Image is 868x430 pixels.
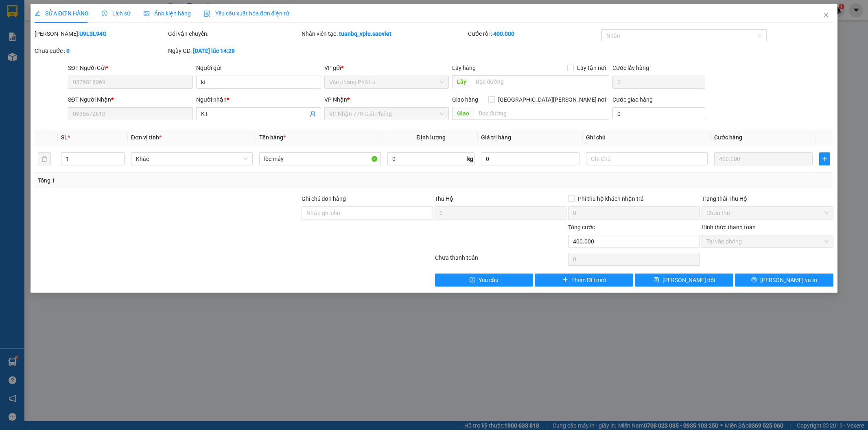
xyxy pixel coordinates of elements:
[38,152,51,165] button: delete
[493,30,514,37] b: 400.000
[612,65,649,71] label: Cước lấy hàng
[819,152,830,165] button: plus
[79,30,107,37] b: U9L3L94G
[136,153,248,165] span: Khác
[35,10,89,17] span: SỬA ĐƠN HÀNG
[204,11,210,17] img: icon
[144,10,191,17] span: Ảnh kiện hàng
[204,10,290,17] span: Yêu cầu xuất hóa đơn điện tử
[259,134,286,141] span: Tên hàng
[702,224,756,230] label: Hình thức thanh toán
[495,95,609,104] span: [GEOGRAPHIC_DATA][PERSON_NAME] nơi
[324,96,347,103] span: VP Nhận
[535,274,633,287] button: plusThêm ĐH mới
[310,111,316,117] span: user-add
[102,10,131,17] span: Lịch sử
[302,29,467,38] div: Nhân viên tạo:
[714,152,813,165] input: 0
[751,277,757,283] span: printer
[735,274,833,287] button: printer[PERSON_NAME] và In
[583,130,711,146] th: Ghi chú
[471,75,609,88] input: Dọc đường
[324,63,449,72] div: VP gửi
[35,11,40,16] span: edit
[435,195,453,202] span: Thu Hộ
[635,274,733,287] button: save[PERSON_NAME] đổi
[823,12,829,18] span: close
[702,194,833,203] div: Trạng thái Thu Hộ
[302,195,346,202] label: Ghi chú đơn hàng
[193,48,235,54] b: [DATE] lúc 14:29
[68,63,193,72] div: SĐT Người Gửi
[562,277,568,283] span: plus
[481,134,511,141] span: Giá trị hàng
[38,176,335,185] div: Tổng: 1
[571,276,606,284] span: Thêm ĐH mới
[329,76,444,88] span: Văn phòng Phố Lu
[118,154,122,159] span: up
[118,160,122,165] span: down
[479,276,498,284] span: Yêu cầu
[574,63,609,72] span: Lấy tận nơi
[144,11,149,16] span: picture
[654,277,659,283] span: save
[662,276,715,284] span: [PERSON_NAME] đổi
[612,96,653,103] label: Cước giao hàng
[168,29,300,38] div: Gói vận chuyển:
[568,224,595,230] span: Tổng cước
[68,95,193,104] div: SĐT Người Nhận
[35,29,166,38] div: [PERSON_NAME]:
[466,152,474,165] span: kg
[815,4,837,27] button: Close
[102,11,107,16] span: clock-circle
[760,276,817,284] span: [PERSON_NAME] và In
[820,156,830,162] span: plus
[470,277,475,283] span: exclamation-circle
[452,75,471,88] span: Lấy
[168,46,300,55] div: Ngày GD:
[468,29,600,38] div: Cước rồi :
[575,194,647,203] span: Phí thu hộ khách nhận trả
[417,134,446,141] span: Định lượng
[259,152,381,165] input: VD: Bàn, Ghế
[66,48,70,54] b: 0
[329,108,444,120] span: VP Nhận 779 Giải Phóng
[452,65,476,71] span: Lấy hàng
[434,253,568,267] div: Chưa thanh toán
[115,153,124,159] span: Increase Value
[612,107,705,120] input: Cước giao hàng
[452,96,478,103] span: Giao hàng
[586,152,708,165] input: Ghi Chú
[115,159,124,165] span: Decrease Value
[714,134,742,141] span: Cước hàng
[196,63,321,72] div: Người gửi
[706,207,829,219] span: Chưa thu
[339,30,391,37] b: tuanbq_vplu.saoviet
[35,46,166,55] div: Chưa cước :
[706,235,829,248] span: Tại văn phòng
[435,274,533,287] button: exclamation-circleYêu cầu
[612,76,705,89] input: Cước lấy hàng
[196,95,321,104] div: Người nhận
[452,107,474,120] span: Giao
[474,107,609,120] input: Dọc đường
[302,206,433,219] input: Ghi chú đơn hàng
[61,134,68,141] span: SL
[131,134,162,141] span: Đơn vị tính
